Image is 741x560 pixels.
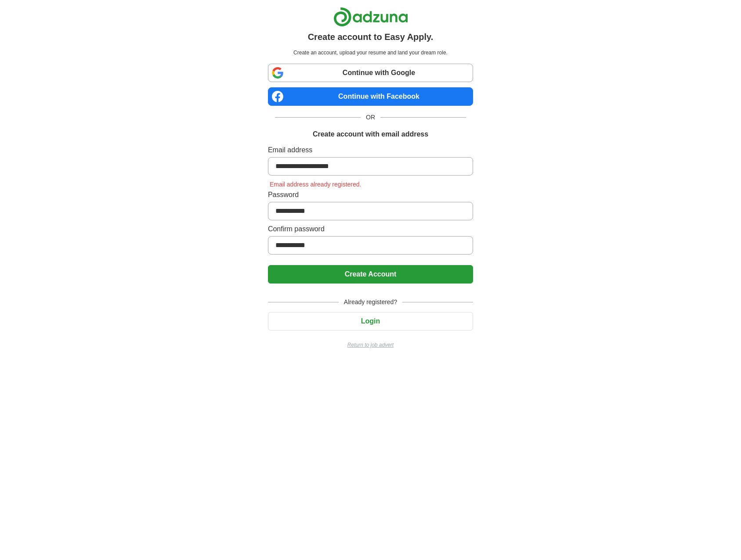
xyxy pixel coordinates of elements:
[339,298,402,307] span: Already registered?
[308,30,434,43] h1: Create account to Easy Apply.
[333,7,408,27] img: Adzuna logo
[268,341,473,349] a: Return to job advert
[268,224,473,234] label: Confirm password
[268,181,363,188] span: Email address already registered.
[268,265,473,284] button: Create Account
[313,129,428,140] h1: Create account with email address
[268,145,473,155] label: Email address
[268,190,473,200] label: Password
[270,49,471,57] p: Create an account, upload your resume and land your dream role.
[268,317,473,325] a: Login
[268,87,473,106] a: Continue with Facebook
[361,113,380,122] span: OR
[268,312,473,330] button: Login
[268,64,473,82] a: Continue with Google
